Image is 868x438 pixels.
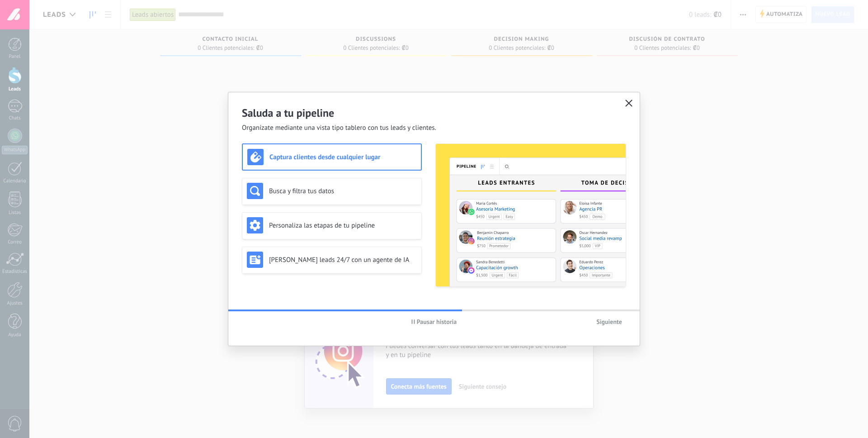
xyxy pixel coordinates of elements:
[596,319,622,325] span: Siguiente
[407,315,461,328] button: Pausar historia
[269,187,417,195] h3: Busca y filtra tus datos
[269,153,416,162] h3: Captura clientes desde cualquier lugar
[269,256,417,264] h3: [PERSON_NAME] leads 24/7 con un agente de IA
[242,124,436,133] span: Organízate mediante una vista tipo tablero con tus leads y clientes.
[592,315,626,328] button: Siguiente
[269,221,417,230] h3: Personaliza las etapas de tu pipeline
[417,319,457,325] span: Pausar historia
[242,106,626,120] h2: Saluda a tu pipeline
